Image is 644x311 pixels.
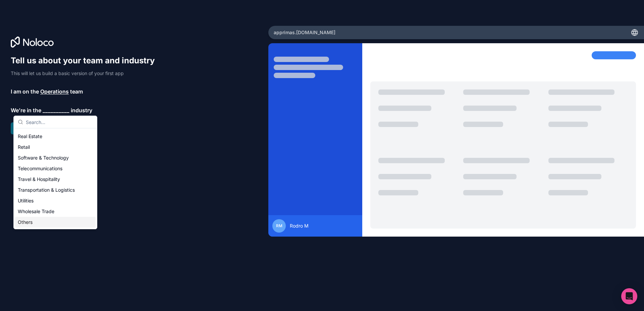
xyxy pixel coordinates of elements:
span: Operations [40,87,69,96]
span: team [70,87,83,96]
input: Search... [26,116,93,128]
span: I am on the [11,87,39,96]
div: Others [15,217,96,228]
span: We’re in the [11,106,41,114]
div: Retail [15,142,96,152]
div: Real Estate [15,131,96,142]
div: Transportation & Logistics [15,185,96,195]
span: RM [276,223,282,229]
div: Wholesale Trade [15,206,96,217]
div: Open Intercom Messenger [621,288,637,304]
div: Telecommunications [15,163,96,174]
div: Travel & Hospitality [15,174,96,185]
div: Software & Technology [15,152,96,163]
div: Suggestions [14,128,97,229]
h1: Tell us about your team and industry [11,55,161,66]
span: Rodro M [290,223,309,229]
div: Utilities [15,195,96,206]
span: __________ [43,106,69,114]
span: industry [71,106,92,114]
p: This will let us build a basic version of your first app [11,70,161,77]
span: apprimas .[DOMAIN_NAME] [274,29,335,36]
